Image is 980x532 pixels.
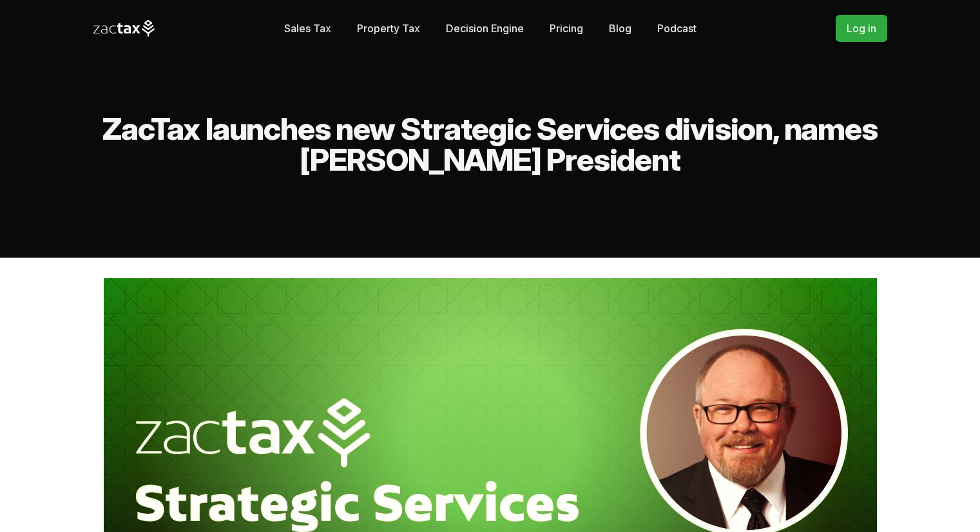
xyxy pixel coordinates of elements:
[836,15,887,42] a: Log in
[550,15,583,41] a: Pricing
[657,15,697,41] a: Podcast
[357,15,420,41] a: Property Tax
[446,15,524,41] a: Decision Engine
[93,113,887,175] h2: ZacTax launches new Strategic Services division, names [PERSON_NAME] President
[284,15,331,41] a: Sales Tax
[609,15,631,41] a: Blog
